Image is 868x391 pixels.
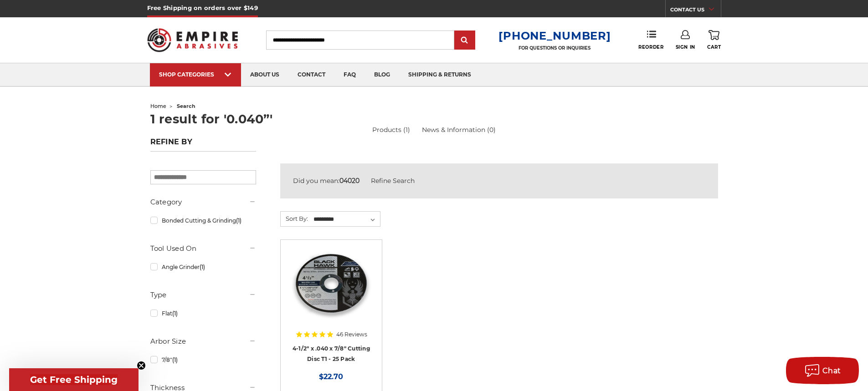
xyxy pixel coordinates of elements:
[150,243,256,254] h5: Tool Used On
[334,63,365,86] a: faq
[293,176,705,186] div: Did you mean:
[150,197,256,208] h5: Category
[498,29,611,42] a: [PHONE_NUMBER]
[422,125,496,135] a: News & Information (0)
[288,63,334,86] a: contact
[707,44,721,50] span: Cart
[147,22,238,58] img: Empire Abrasives
[200,264,205,270] span: (1)
[638,44,663,50] span: Reorder
[172,356,178,363] span: (1)
[150,103,166,109] a: home
[638,30,663,50] a: Reorder
[150,336,256,347] h5: Arbor Size
[498,45,611,51] p: FOR QUESTIONS OR INQUIRIES
[150,137,256,152] h5: Refine by
[150,113,718,125] h1: 1 result for '0.040”'
[399,63,480,86] a: shipping & returns
[241,63,288,86] a: about us
[456,31,474,50] input: Submit
[236,217,241,224] span: (1)
[150,213,256,229] a: Bonded Cutting & Grinding
[670,5,721,17] a: CONTACT US
[372,126,410,134] a: Products (1)
[281,212,308,225] label: Sort By:
[822,366,841,375] span: Chat
[177,103,195,109] span: search
[287,246,375,363] a: 4-1/2" super thin cut off wheel for fast metal cutting and minimal kerf
[365,63,399,86] a: blog
[150,352,256,368] a: 7/8"
[707,30,721,50] a: Cart
[137,361,146,370] button: Close teaser
[339,177,360,185] strong: 04020
[150,305,256,321] a: Flat
[312,213,380,226] select: Sort By:
[676,44,695,50] span: Sign In
[287,246,375,319] img: 4-1/2" super thin cut off wheel for fast metal cutting and minimal kerf
[150,289,256,300] h5: Type
[150,259,256,275] a: Angle Grinder
[371,177,415,185] a: Refine Search
[319,372,343,381] span: $22.70
[172,310,178,317] span: (1)
[786,357,859,384] button: Chat
[30,374,118,385] span: Get Free Shipping
[159,71,232,78] div: SHOP CATEGORIES
[9,368,139,391] div: Get Free ShippingClose teaser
